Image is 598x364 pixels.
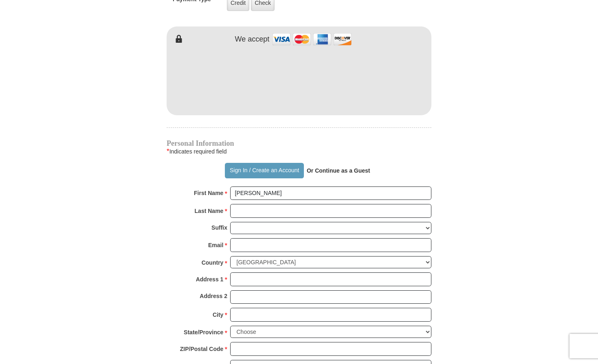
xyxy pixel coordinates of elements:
[180,343,224,355] strong: ZIP/Postal Code
[196,274,224,285] strong: Address 1
[211,222,227,233] strong: Suffix
[202,257,224,268] strong: Country
[307,167,370,174] strong: Or Continue as a Guest
[194,187,223,199] strong: First Name
[200,290,227,302] strong: Address 2
[184,327,223,338] strong: State/Province
[195,205,224,217] strong: Last Name
[213,309,223,320] strong: City
[235,35,270,44] h4: We accept
[167,140,431,147] h4: Personal Information
[271,31,353,48] img: credit cards accepted
[167,147,431,156] div: Indicates required field
[208,239,223,251] strong: Email
[225,163,303,178] button: Sign In / Create an Account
